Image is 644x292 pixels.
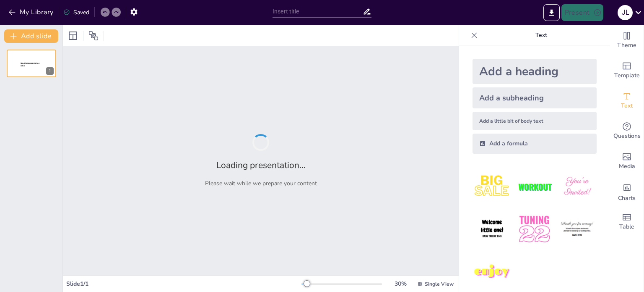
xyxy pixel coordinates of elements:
div: Layout [66,29,80,42]
div: 30 % [390,280,410,288]
img: 1.jpeg [473,167,512,206]
p: Please wait while we prepare your content [205,179,317,187]
div: Add a subheading [473,87,597,108]
span: Position [88,31,99,41]
div: Add a formula [473,134,597,154]
div: Add a little bit of body text [473,112,597,130]
div: Add images, graphics, shapes or video [610,146,644,176]
span: Charts [618,194,636,203]
div: 1 [46,67,54,75]
button: J L [618,4,633,21]
input: Insert title [273,5,363,18]
h2: Loading presentation... [216,159,306,171]
img: 6.jpeg [558,210,597,249]
div: Change the overall theme [610,25,644,55]
img: 2.jpeg [515,167,554,206]
span: Sendsteps presentation editor [21,62,39,67]
span: Questions [613,132,641,141]
button: Add slide [4,29,58,43]
span: Text [621,101,633,110]
span: Media [619,162,635,171]
div: J L [618,5,633,20]
div: Slide 1 / 1 [66,280,301,288]
p: Text [481,25,602,45]
span: Theme [617,41,636,50]
div: Add text boxes [610,86,644,116]
img: 3.jpeg [558,167,597,206]
div: Add a heading [473,59,597,84]
div: Add ready made slides [610,55,644,86]
div: Get real-time input from your audience [610,116,644,146]
div: 1 [7,50,56,77]
div: Saved [63,8,89,16]
span: Table [619,222,634,231]
button: Export to PowerPoint [543,4,560,21]
span: Template [614,71,640,80]
img: 5.jpeg [515,210,554,249]
div: Add a table [610,207,644,237]
div: Add charts and graphs [610,176,644,207]
button: Present [561,4,603,21]
img: 4.jpeg [473,210,512,249]
img: 7.jpeg [473,253,512,292]
button: My Library [6,5,57,19]
span: Single View [425,281,454,287]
